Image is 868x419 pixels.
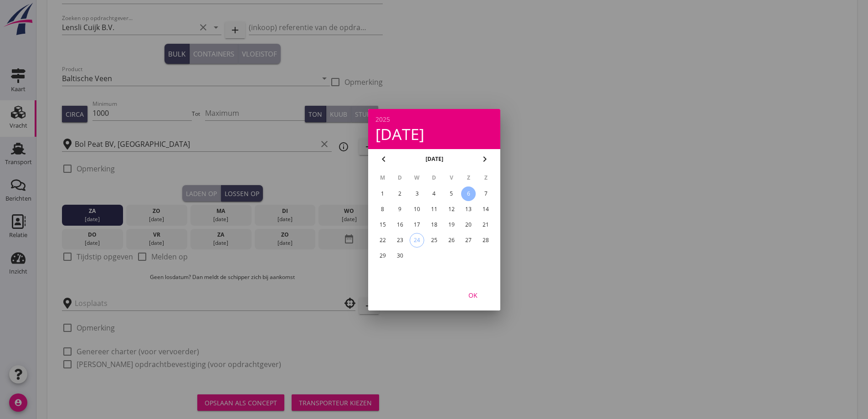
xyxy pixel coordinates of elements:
[422,152,446,166] button: [DATE]
[444,233,458,248] button: 26
[409,170,425,186] th: W
[375,126,493,142] div: [DATE]
[375,217,390,232] button: 15
[410,217,424,232] button: 17
[392,217,407,232] button: 16
[375,116,493,123] div: 2025
[478,233,493,248] button: 28
[443,170,459,186] th: V
[478,186,493,201] button: 7
[410,233,424,247] div: 24
[478,217,493,232] button: 21
[375,233,390,248] button: 22
[426,186,441,201] button: 4
[479,154,490,165] i: chevron_right
[453,287,493,303] button: OK
[392,233,407,248] button: 23
[461,233,476,248] button: 27
[410,202,424,217] button: 10
[392,248,407,263] button: 30
[426,170,442,186] th: D
[460,170,477,186] th: Z
[391,170,408,186] th: D
[444,202,458,217] button: 12
[375,202,390,217] button: 8
[426,202,441,217] button: 11
[375,248,390,263] button: 29
[478,202,493,217] button: 14
[392,202,407,217] button: 9
[426,217,441,232] button: 18
[375,170,391,186] th: M
[410,233,424,248] button: 24
[444,186,458,201] button: 5
[375,186,390,201] button: 1
[426,233,441,248] button: 25
[461,186,476,201] button: 6
[378,154,389,165] i: chevron_left
[461,217,476,232] button: 20
[410,186,424,201] button: 3
[478,170,494,186] th: Z
[461,202,476,217] button: 13
[444,217,458,232] button: 19
[392,186,407,201] button: 2
[460,290,486,300] div: OK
